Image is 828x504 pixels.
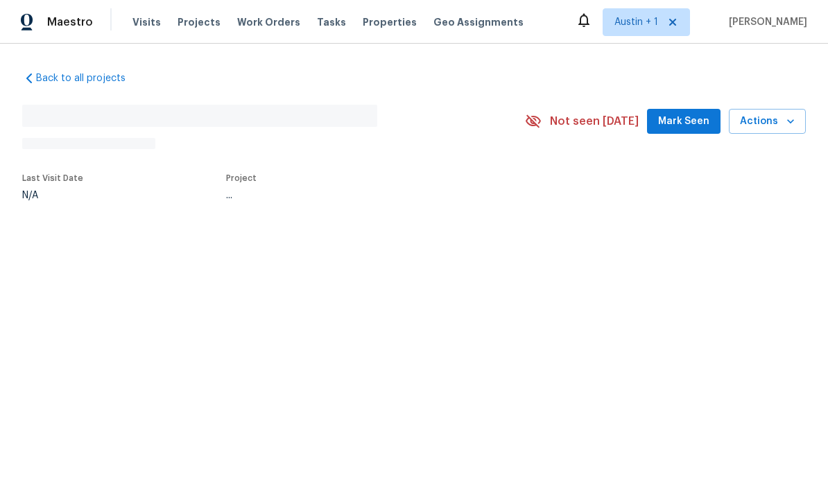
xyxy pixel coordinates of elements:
div: N/A [22,191,83,200]
a: Back to all projects [22,71,155,85]
span: Actions [740,113,795,130]
span: Austin + 1 [614,15,658,29]
button: Actions [729,109,806,134]
span: Properties [363,15,417,29]
span: Mark Seen [658,113,709,130]
span: Not seen [DATE] [550,114,639,128]
button: Mark Seen [647,109,721,134]
div: ... [226,191,492,200]
span: Project [226,174,257,182]
span: Maestro [47,15,93,29]
span: Last Visit Date [22,174,83,182]
span: Geo Assignments [433,15,524,29]
span: Projects [178,15,221,29]
span: Visits [132,15,161,29]
span: Work Orders [237,15,300,29]
span: [PERSON_NAME] [723,15,807,29]
span: Tasks [317,17,346,27]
